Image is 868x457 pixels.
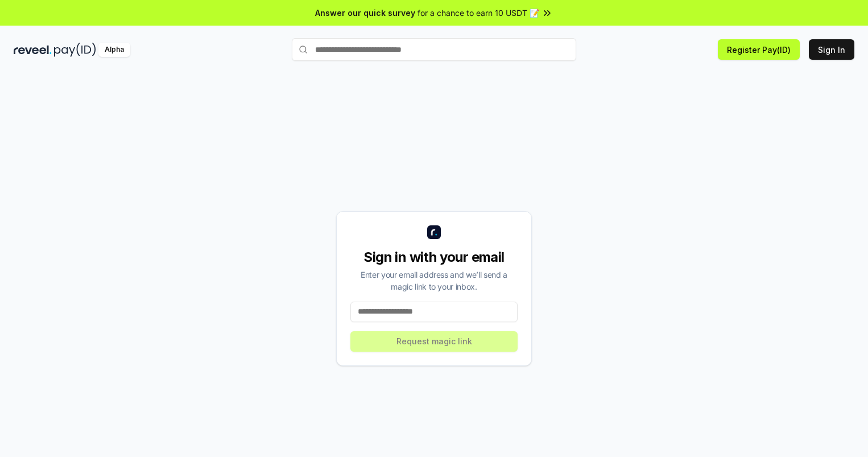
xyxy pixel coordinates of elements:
div: Enter your email address and we’ll send a magic link to your inbox. [350,269,518,293]
span: for a chance to earn 10 USDT 📝 [418,7,539,19]
div: Alpha [98,43,130,57]
button: Sign In [809,39,854,60]
button: Register Pay(ID) [718,39,800,60]
span: Answer our quick survey [315,7,415,19]
div: Sign in with your email [350,248,518,266]
img: reveel_dark [14,43,52,57]
img: logo_small [427,225,441,239]
img: pay_id [54,43,96,57]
